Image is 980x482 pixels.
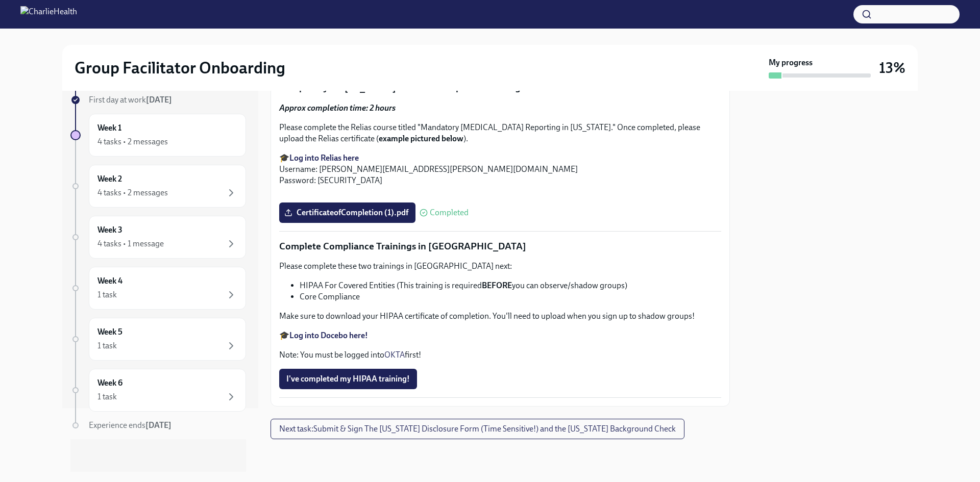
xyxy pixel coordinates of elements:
[146,95,172,105] strong: [DATE]
[769,57,813,68] strong: My progress
[97,224,122,236] h6: Week 3
[97,326,122,338] h6: Week 5
[300,280,721,291] li: HIPAA For Covered Entities (This training is required you can observe/shadow groups)
[145,420,171,430] strong: [DATE]
[97,391,117,402] div: 1 task
[279,369,417,389] button: I've completed my HIPAA training!
[97,122,121,134] h6: Week 1
[70,94,246,106] a: First day at work[DATE]
[279,261,721,272] p: Please complete these two trainings in [GEOGRAPHIC_DATA] next:
[279,349,721,361] p: Note: You must be logged into first!
[430,209,469,217] span: Completed
[279,103,396,113] strong: Approx completion time: 2 hours
[97,377,122,389] h6: Week 6
[97,289,117,300] div: 1 task
[279,153,721,186] p: 🎓 Username: [PERSON_NAME][EMAIL_ADDRESS][PERSON_NAME][DOMAIN_NAME] Password: [SECURITY_DATA]
[70,318,246,361] a: Week 51 task
[89,95,172,105] span: First day at work
[97,238,164,249] div: 4 tasks • 1 message
[279,311,721,322] p: Make sure to download your HIPAA certificate of completion. You'll need to upload when you sign u...
[289,331,368,340] a: Log into Docebo here!
[97,275,122,287] h6: Week 4
[279,202,415,223] label: CertificateofCompletion (1).pdf
[879,59,905,77] h3: 13%
[279,240,721,253] p: Complete Compliance Trainings in [GEOGRAPHIC_DATA]
[286,208,408,218] span: CertificateofCompletion (1).pdf
[70,267,246,310] a: Week 41 task
[97,173,122,185] h6: Week 2
[379,134,463,143] strong: example pictured below
[75,58,285,78] h2: Group Facilitator Onboarding
[300,291,721,302] li: Core Compliance
[482,281,512,290] strong: BEFORE
[97,340,117,351] div: 1 task
[384,350,405,360] a: OKTA
[271,419,684,439] button: Next task:Submit & Sign The [US_STATE] Disclosure Form (Time Sensitive!) and the [US_STATE] Backg...
[279,330,721,341] p: 🎓
[289,153,359,163] a: Log into Relias here
[70,114,246,157] a: Week 14 tasks • 2 messages
[279,122,721,144] p: Please complete the Relias course titled "Mandatory [MEDICAL_DATA] Reporting in [US_STATE]." Once...
[70,369,246,412] a: Week 61 task
[279,424,676,434] span: Next task : Submit & Sign The [US_STATE] Disclosure Form (Time Sensitive!) and the [US_STATE] Bac...
[20,6,77,22] img: CharlieHealth
[70,216,246,259] a: Week 34 tasks • 1 message
[97,187,168,198] div: 4 tasks • 2 messages
[286,374,410,384] span: I've completed my HIPAA training!
[97,136,168,147] div: 4 tasks • 2 messages
[70,165,246,208] a: Week 24 tasks • 2 messages
[89,420,171,430] span: Experience ends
